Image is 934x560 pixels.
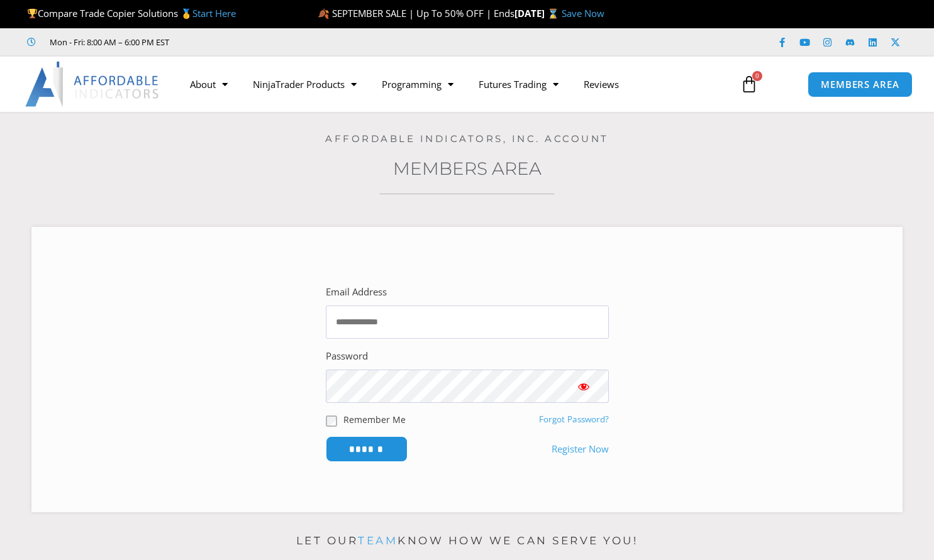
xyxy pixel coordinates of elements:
[552,441,609,458] a: Register Now
[47,35,169,50] span: Mon - Fri: 8:00 AM – 6:00 PM EST
[821,80,899,89] span: MEMBERS AREA
[326,348,368,365] label: Password
[369,70,466,99] a: Programming
[393,158,542,179] a: Members Area
[325,133,609,145] a: Affordable Indicators, Inc. Account
[466,70,571,99] a: Futures Trading
[240,70,369,99] a: NinjaTrader Products
[25,62,160,107] img: LogoAI | Affordable Indicators – NinjaTrader
[326,283,387,301] label: Email Address
[808,72,913,97] a: MEMBERS AREA
[187,36,375,48] iframe: Customer reviews powered by Trustpilot
[571,70,631,99] a: Reviews
[539,414,609,425] a: Forgot Password?
[27,531,908,551] p: Let our know how we can serve you!
[752,71,762,81] span: 0
[177,70,240,99] a: About
[358,534,398,547] a: team
[343,413,406,426] label: Remember Me
[192,7,236,19] a: Start Here
[562,7,604,19] a: Save Now
[514,7,562,19] strong: [DATE] ⌛
[27,7,236,19] span: Compare Trade Copier Solutions 🥇
[721,66,777,102] a: 0
[28,9,37,18] img: 🏆
[177,70,728,99] nav: Menu
[559,370,609,403] button: Show password
[318,7,514,19] span: 🍂 SEPTEMBER SALE | Up To 50% OFF | Ends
